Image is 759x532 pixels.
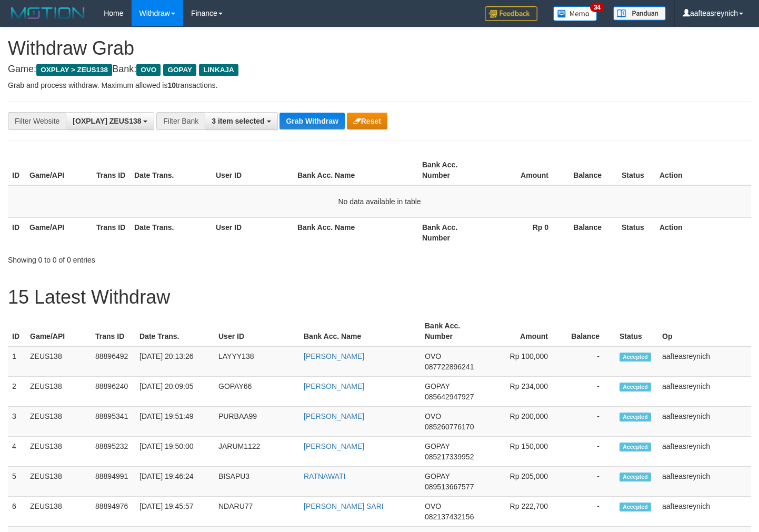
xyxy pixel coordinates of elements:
[620,503,651,511] span: Accepted
[8,467,26,497] td: 5
[620,383,651,392] span: Accepted
[293,217,418,247] th: Bank Acc. Name
[564,377,615,407] td: -
[214,407,299,437] td: PURBAA99
[135,467,214,497] td: [DATE] 19:46:24
[8,112,66,130] div: Filter Website
[279,113,344,129] button: Grab Withdraw
[91,346,135,377] td: 88896492
[658,346,751,377] td: aafteasreynich
[26,346,91,377] td: ZEUS138
[655,217,751,247] th: Action
[613,6,666,21] img: panduan.png
[26,467,91,497] td: ZEUS138
[564,217,617,247] th: Balance
[26,437,91,467] td: ZEUS138
[26,497,91,527] td: ZEUS138
[135,377,214,407] td: [DATE] 20:09:05
[214,346,299,377] td: LAYYY138
[136,64,161,76] span: OVO
[135,437,214,467] td: [DATE] 19:50:00
[304,472,345,480] a: RATNAWATI
[8,497,26,527] td: 6
[347,113,387,129] button: Reset
[92,217,130,247] th: Trans ID
[212,117,264,125] span: 3 item selected
[130,155,212,185] th: Date Trans.
[8,437,26,467] td: 4
[620,443,651,451] span: Accepted
[425,382,450,390] span: GOPAY
[91,437,135,467] td: 88895232
[167,81,176,89] strong: 10
[620,353,651,362] span: Accepted
[425,393,474,401] span: Copy 085642947927 to clipboard
[26,407,91,437] td: ZEUS138
[564,497,615,527] td: -
[564,155,617,185] th: Balance
[658,467,751,497] td: aafteasreynich
[617,217,655,247] th: Status
[304,412,364,420] a: [PERSON_NAME]
[425,502,441,510] span: OVO
[485,155,564,185] th: Amount
[8,38,751,59] h1: Withdraw Grab
[199,64,238,76] span: LINKAJA
[564,346,615,377] td: -
[8,80,751,91] p: Grab and process withdraw. Maximum allowed is transactions.
[135,346,214,377] td: [DATE] 20:13:26
[8,287,751,308] h1: 15 Latest Withdraw
[425,363,474,371] span: Copy 087722896241 to clipboard
[425,483,474,491] span: Copy 089513667577 to clipboard
[486,316,564,346] th: Amount
[658,497,751,527] td: aafteasreynich
[26,316,91,346] th: Game/API
[214,437,299,467] td: JARUM1122
[8,316,26,346] th: ID
[425,513,474,521] span: Copy 082137432156 to clipboard
[658,316,751,346] th: Op
[8,250,308,265] div: Showing 0 to 0 of 0 entries
[590,3,604,12] span: 34
[655,155,751,185] th: Action
[425,352,441,360] span: OVO
[620,413,651,421] span: Accepted
[564,437,615,467] td: -
[564,467,615,497] td: -
[156,112,205,130] div: Filter Bank
[304,502,384,510] a: [PERSON_NAME] SARI
[73,117,141,125] span: [OXPLAY] ZEUS138
[91,497,135,527] td: 88894976
[212,217,293,247] th: User ID
[617,155,655,185] th: Status
[92,155,130,185] th: Trans ID
[212,155,293,185] th: User ID
[8,5,88,21] img: MOTION_logo.png
[425,472,450,480] span: GOPAY
[418,217,485,247] th: Bank Acc. Number
[304,382,364,390] a: [PERSON_NAME]
[485,217,564,247] th: Rp 0
[425,423,474,431] span: Copy 085260776170 to clipboard
[486,377,564,407] td: Rp 234,000
[658,407,751,437] td: aafteasreynich
[163,64,196,76] span: GOPAY
[135,497,214,527] td: [DATE] 19:45:57
[486,346,564,377] td: Rp 100,000
[8,155,25,185] th: ID
[418,155,485,185] th: Bank Acc. Number
[658,437,751,467] td: aafteasreynich
[564,407,615,437] td: -
[486,497,564,527] td: Rp 222,700
[425,453,474,461] span: Copy 085217339952 to clipboard
[485,6,537,21] img: Feedback.jpg
[91,377,135,407] td: 88896240
[553,6,597,21] img: Button%20Memo.svg
[205,112,277,130] button: 3 item selected
[304,352,364,360] a: [PERSON_NAME]
[91,316,135,346] th: Trans ID
[130,217,212,247] th: Date Trans.
[486,407,564,437] td: Rp 200,000
[26,377,91,407] td: ZEUS138
[486,467,564,497] td: Rp 205,000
